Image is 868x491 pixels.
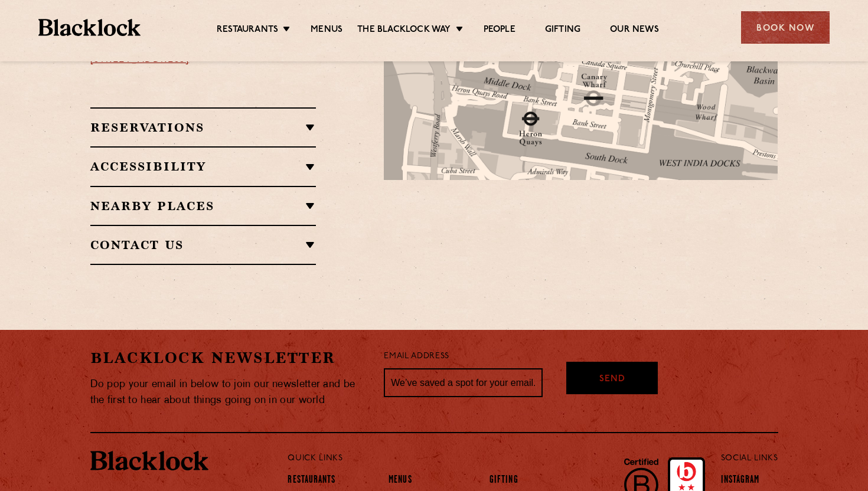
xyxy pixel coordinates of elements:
[90,238,316,252] h2: Contact Us
[389,474,412,487] a: Menus
[90,451,208,471] img: BL_Textured_Logo-footer-cropped.svg
[545,24,580,37] a: Gifting
[484,24,515,37] a: People
[288,451,681,466] p: Quick Links
[610,24,659,37] a: Our News
[490,474,518,487] a: Gifting
[384,368,543,398] input: We’ve saved a spot for your email...
[90,120,316,135] h2: Reservations
[90,159,316,174] h2: Accessibility
[217,24,278,37] a: Restaurants
[90,377,367,408] p: Do pop your email in below to join our newsletter and be the first to hear about things going on ...
[90,348,367,368] h2: Blacklock Newsletter
[38,19,141,36] img: BL_Textured_Logo-footer-cropped.svg
[311,24,342,37] a: Menus
[651,155,816,266] img: svg%3E
[90,199,316,213] h2: Nearby Places
[357,24,451,37] a: The Blacklock Way
[721,451,778,466] p: Social Links
[599,373,625,387] span: Send
[384,350,449,364] label: Email Address
[721,474,760,487] a: Instagram
[288,474,335,487] a: Restaurants
[741,11,830,44] div: Book Now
